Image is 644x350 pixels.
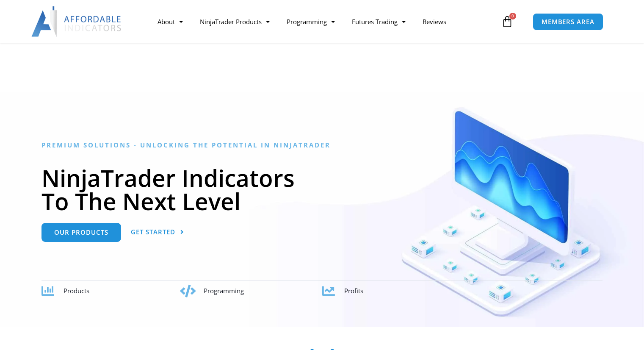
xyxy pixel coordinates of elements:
span: MEMBERS AREA [542,19,594,25]
span: Programming [204,286,244,295]
a: Futures Trading [343,12,414,31]
span: Products [64,286,89,295]
span: Profits [344,286,363,295]
span: Our Products [54,229,108,236]
nav: Menu [149,12,499,31]
h6: Premium Solutions - Unlocking the Potential in NinjaTrader [41,141,603,149]
a: Reviews [414,12,455,31]
a: Programming [278,12,343,31]
a: NinjaTrader Products [191,12,278,31]
a: About [149,12,191,31]
span: 0 [509,13,516,19]
a: 0 [489,9,526,34]
a: Get Started [131,223,184,242]
span: Get Started [131,229,175,235]
img: LogoAI | Affordable Indicators – NinjaTrader [31,6,122,37]
h1: NinjaTrader Indicators To The Next Level [41,166,603,213]
a: MEMBERS AREA [533,13,603,31]
a: Our Products [41,223,121,242]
